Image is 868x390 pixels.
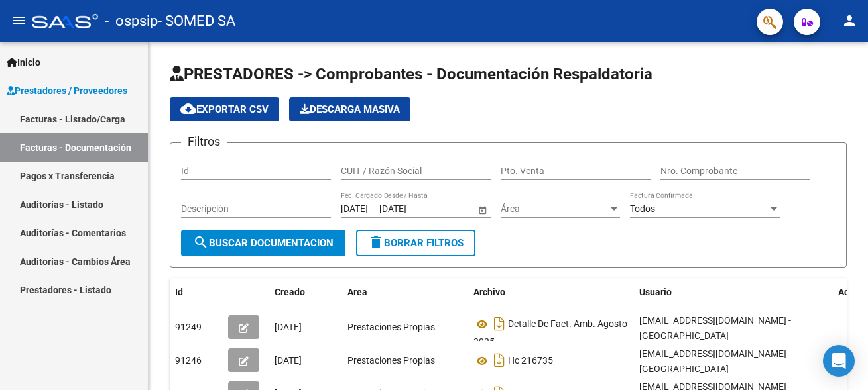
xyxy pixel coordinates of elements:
span: Id [175,287,183,297]
span: 91249 [175,322,202,332]
mat-icon: menu [11,13,27,28]
button: Buscar Documentacion [181,230,345,256]
button: Open calendar [475,203,489,217]
span: Buscar Documentacion [193,237,334,249]
span: Area [347,287,367,297]
button: Exportar CSV [170,97,279,121]
span: [DATE] [275,355,302,366]
span: Prestaciones Propias [347,355,435,366]
i: Descargar documento [491,313,508,334]
span: Archivo [473,287,505,297]
span: Hc 216735 [508,356,553,366]
span: [DATE] [275,322,302,332]
span: Prestaciones Propias [347,322,435,332]
mat-icon: delete [368,234,384,250]
span: 91246 [175,355,202,366]
datatable-header-cell: Archivo [468,278,634,307]
span: PRESTADORES -> Comprobantes - Documentación Respaldatoria [170,65,652,83]
span: – [371,203,377,215]
datatable-header-cell: Creado [269,278,342,307]
span: Área [501,203,608,215]
mat-icon: person [841,13,857,28]
span: Inicio [7,55,40,70]
mat-icon: search [193,234,209,250]
i: Descargar documento [491,350,508,371]
span: [EMAIL_ADDRESS][DOMAIN_NAME] - [GEOGRAPHIC_DATA] - [639,315,791,341]
span: Acción [838,287,867,297]
span: [EMAIL_ADDRESS][DOMAIN_NAME] - [GEOGRAPHIC_DATA] - [639,348,791,374]
datatable-header-cell: Usuario [634,278,833,307]
span: Borrar Filtros [368,237,464,249]
app-download-masive: Descarga masiva de comprobantes (adjuntos) [289,97,410,121]
span: Usuario [639,287,672,297]
span: Exportar CSV [180,103,269,115]
span: - SOMED SA [158,7,235,36]
button: Descarga Masiva [289,97,410,121]
span: Detalle De Fact. Amb. Agosto 2025 [473,319,627,348]
div: Open Intercom Messenger [823,345,855,377]
span: Prestadores / Proveedores [7,83,127,98]
input: Fecha fin [379,203,444,215]
span: - ospsip [105,7,158,36]
input: Fecha inicio [341,203,368,215]
mat-icon: cloud_download [180,101,196,117]
h3: Filtros [181,132,227,151]
span: Descarga Masiva [300,103,400,115]
datatable-header-cell: Area [342,278,468,307]
span: Creado [275,287,305,297]
button: Borrar Filtros [356,230,475,256]
span: Todos [630,203,655,214]
datatable-header-cell: Id [170,278,223,307]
